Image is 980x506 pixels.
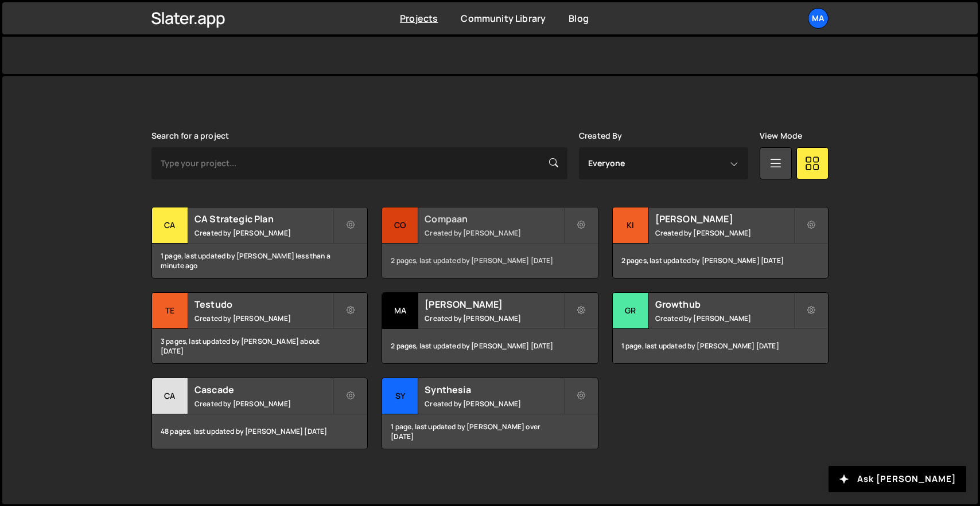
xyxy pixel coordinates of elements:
[382,207,598,279] a: Co Compaan Created by [PERSON_NAME] 2 pages, last updated by [PERSON_NAME] [DATE]
[425,313,563,323] small: Created by [PERSON_NAME]
[400,12,438,25] a: Projects
[382,414,597,449] div: 1 page, last updated by [PERSON_NAME] over [DATE]
[425,298,563,311] h2: [PERSON_NAME]
[612,292,829,364] a: Gr Growthub Created by [PERSON_NAME] 1 page, last updated by [PERSON_NAME] [DATE]
[195,298,333,311] h2: Testudo
[195,399,333,409] small: Created by [PERSON_NAME]
[152,414,367,449] div: 48 pages, last updated by [PERSON_NAME] [DATE]
[151,147,567,179] input: Type your project...
[808,8,829,29] a: Ma
[655,228,794,238] small: Created by [PERSON_NAME]
[425,383,563,396] h2: Synthesia
[152,329,367,363] div: 3 pages, last updated by [PERSON_NAME] about [DATE]
[382,207,418,244] div: Co
[152,293,188,329] div: Te
[613,207,649,244] div: Ki
[579,131,623,140] label: Created By
[613,293,649,329] div: Gr
[382,329,597,363] div: 2 pages, last updated by [PERSON_NAME] [DATE]
[425,399,563,409] small: Created by [PERSON_NAME]
[382,378,418,414] div: Sy
[613,244,828,278] div: 2 pages, last updated by [PERSON_NAME] [DATE]
[655,313,794,323] small: Created by [PERSON_NAME]
[152,207,188,244] div: CA
[151,292,368,364] a: Te Testudo Created by [PERSON_NAME] 3 pages, last updated by [PERSON_NAME] about [DATE]
[655,213,794,225] h2: [PERSON_NAME]
[151,378,368,449] a: Ca Cascade Created by [PERSON_NAME] 48 pages, last updated by [PERSON_NAME] [DATE]
[195,228,333,238] small: Created by [PERSON_NAME]
[613,329,828,363] div: 1 page, last updated by [PERSON_NAME] [DATE]
[569,12,589,25] a: Blog
[151,207,368,279] a: CA CA Strategic Plan Created by [PERSON_NAME] 1 page, last updated by [PERSON_NAME] less than a m...
[382,293,418,329] div: Ma
[461,12,546,25] a: Community Library
[829,466,966,492] button: Ask [PERSON_NAME]
[382,292,598,364] a: Ma [PERSON_NAME] Created by [PERSON_NAME] 2 pages, last updated by [PERSON_NAME] [DATE]
[382,378,598,449] a: Sy Synthesia Created by [PERSON_NAME] 1 page, last updated by [PERSON_NAME] over [DATE]
[655,298,794,311] h2: Growthub
[382,244,597,278] div: 2 pages, last updated by [PERSON_NAME] [DATE]
[425,228,563,238] small: Created by [PERSON_NAME]
[152,244,367,278] div: 1 page, last updated by [PERSON_NAME] less than a minute ago
[195,313,333,323] small: Created by [PERSON_NAME]
[151,131,229,140] label: Search for a project
[425,213,563,225] h2: Compaan
[152,378,188,414] div: Ca
[760,131,802,140] label: View Mode
[612,207,829,279] a: Ki [PERSON_NAME] Created by [PERSON_NAME] 2 pages, last updated by [PERSON_NAME] [DATE]
[195,383,333,396] h2: Cascade
[195,213,333,225] h2: CA Strategic Plan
